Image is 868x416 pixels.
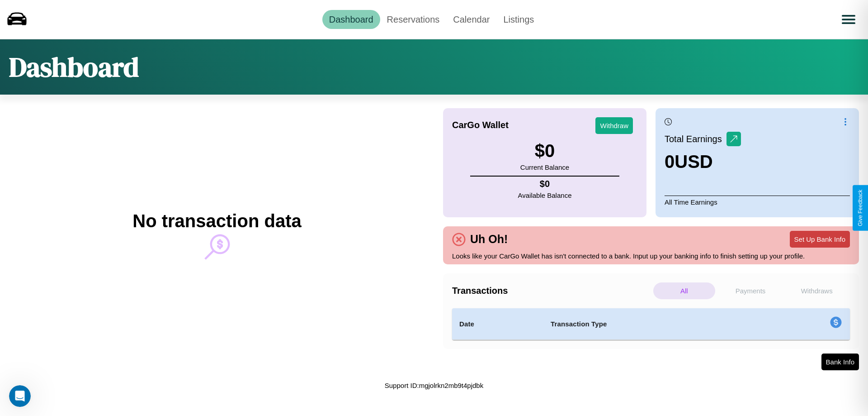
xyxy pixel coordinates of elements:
[452,250,850,262] p: Looks like your CarGo Wallet has isn't connected to a bank. Input up your banking info to finish ...
[518,189,572,201] p: Available Balance
[459,319,536,330] h4: Date
[665,196,850,208] p: All Time Earnings
[518,179,572,189] h4: $ 0
[9,48,139,86] h1: Dashboard
[9,385,31,407] iframe: Intercom live chat
[452,308,850,340] table: simple table
[595,117,633,134] button: Withdraw
[857,190,863,226] div: Give Feedback
[821,354,859,370] button: Bank Info
[132,211,301,231] h2: No transaction data
[520,161,569,173] p: Current Balance
[520,141,569,161] h3: $ 0
[551,319,756,330] h4: Transaction Type
[786,282,848,299] p: Withdraws
[653,282,715,299] p: All
[452,120,509,130] h4: CarGo Wallet
[385,379,483,392] p: Support ID: mgjolrkn2mb9t4pjdbk
[836,7,861,32] button: Open menu
[496,10,541,29] a: Listings
[322,10,380,29] a: Dashboard
[665,152,741,172] h3: 0 USD
[720,282,782,299] p: Payments
[380,10,447,29] a: Reservations
[790,231,850,248] button: Set Up Bank Info
[452,286,651,296] h4: Transactions
[665,131,726,147] p: Total Earnings
[466,233,512,246] h4: Uh Oh!
[446,10,496,29] a: Calendar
